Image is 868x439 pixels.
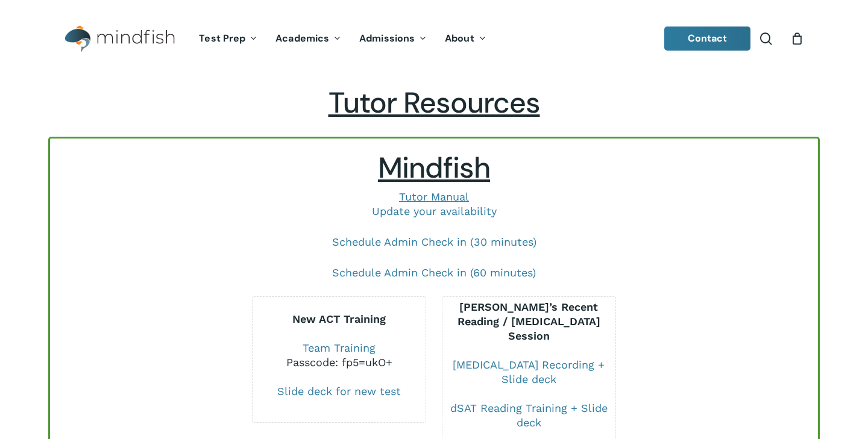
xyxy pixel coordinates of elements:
a: Slide deck for new test [277,385,401,397]
header: Main Menu [48,16,820,61]
span: Contact [688,32,728,45]
span: Admissions [359,32,415,45]
a: Contact [664,26,751,51]
b: New ACT Training [292,313,386,325]
a: Update your availability [372,205,497,217]
a: Academics [266,34,350,44]
span: Tutor Resources [329,84,540,122]
span: Academics [275,32,329,45]
b: [PERSON_NAME]’s Recent Reading / [MEDICAL_DATA] Session [458,300,600,342]
a: Tutor Manual [399,190,469,203]
div: Passcode: fp5=ukO+ [253,355,426,370]
span: About [445,32,474,45]
a: About [436,34,495,44]
nav: Main Menu [190,16,495,61]
a: Cart [790,32,804,45]
span: Mindfish [378,149,490,187]
a: Test Prep [190,34,266,44]
a: dSAT Reading Training + Slide deck [450,402,608,429]
span: Test Prep [199,32,245,45]
a: Schedule Admin Check in (60 minutes) [332,266,536,279]
a: Admissions [350,34,436,44]
a: Schedule Admin Check in (30 minutes) [332,235,536,248]
a: Team Training [303,341,376,354]
a: [MEDICAL_DATA] Recording + Slide deck [453,358,605,385]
